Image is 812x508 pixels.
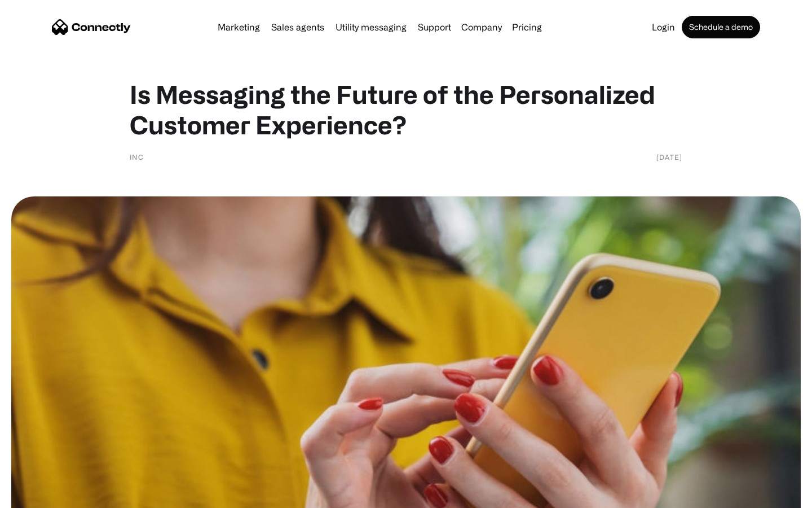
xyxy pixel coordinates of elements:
[130,151,144,163] div: Inc
[331,23,411,32] a: Utility messaging
[461,19,502,35] div: Company
[647,23,679,32] a: Login
[130,79,682,140] h1: Is Messaging the Future of the Personalized Customer Experience?
[413,23,456,32] a: Support
[23,488,68,504] ul: Language list
[213,23,264,32] a: Marketing
[682,16,760,38] a: Schedule a demo
[507,23,546,32] a: Pricing
[656,151,682,163] div: [DATE]
[267,23,329,32] a: Sales agents
[11,488,68,504] aside: Language selected: English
